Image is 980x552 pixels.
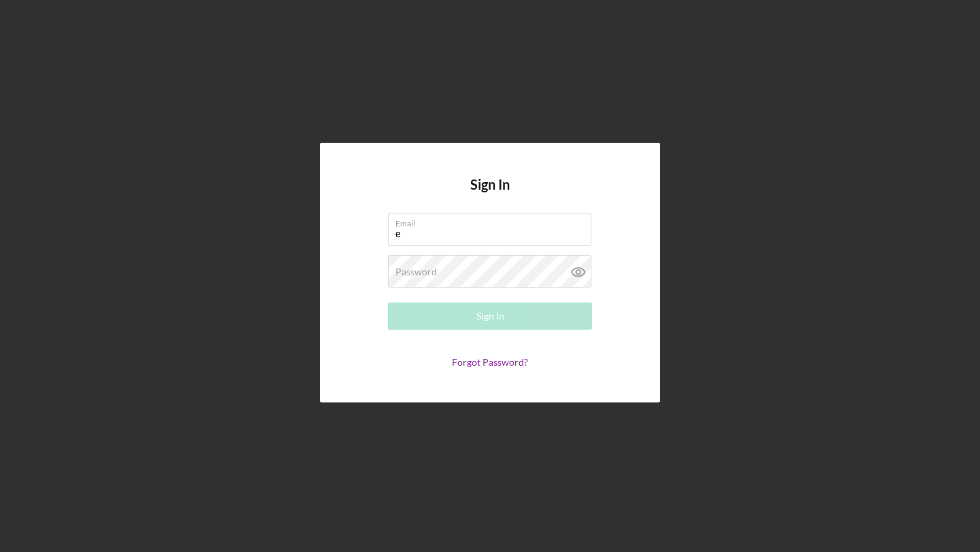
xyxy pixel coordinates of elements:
div: Sign In [476,303,504,330]
a: Forgot Password? [452,356,528,368]
label: Password [395,266,437,277]
button: Sign In [388,303,592,330]
label: Email [395,213,591,228]
h4: Sign In [470,177,510,213]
